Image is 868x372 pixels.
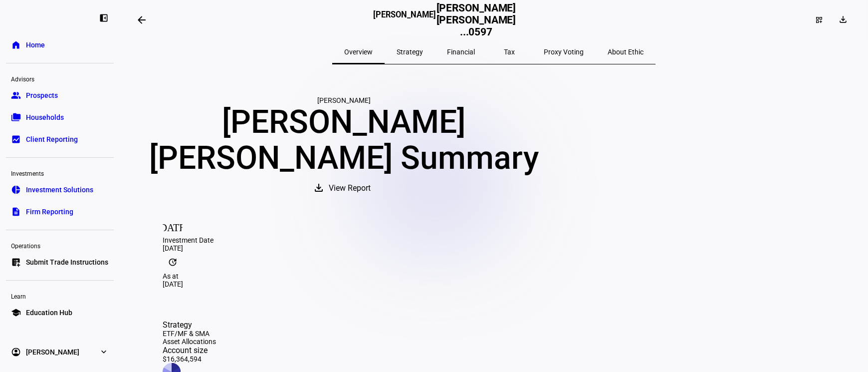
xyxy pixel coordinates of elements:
[6,71,114,85] div: Advisors
[26,347,79,357] span: [PERSON_NAME]
[163,355,216,363] div: $16,364,594
[608,48,644,55] span: About Ethic
[504,48,515,55] span: Tax
[838,14,848,24] mat-icon: download
[26,185,93,195] span: Investment Solutions
[815,16,823,24] mat-icon: dashboard_customize
[447,48,475,55] span: Financial
[11,207,21,217] eth-mat-symbol: description
[6,35,114,55] a: homeHome
[11,308,21,318] eth-mat-symbol: school
[26,90,58,100] span: Prospects
[163,216,183,236] mat-icon: [DATE]
[11,347,21,357] eth-mat-symbol: account_circle
[344,48,373,55] span: Overview
[544,48,584,55] span: Proxy Voting
[26,134,78,144] span: Client Reporting
[6,180,114,200] a: pie_chartInvestment Solutions
[163,280,825,288] div: [DATE]
[147,104,541,176] div: [PERSON_NAME] [PERSON_NAME] Summary
[99,347,109,357] eth-mat-symbol: expand_more
[136,14,148,26] mat-icon: arrow_backwards
[163,252,183,272] mat-icon: update
[26,112,64,122] span: Households
[329,176,371,200] span: View Report
[11,134,21,144] eth-mat-symbol: bid_landscape
[6,238,114,252] div: Operations
[163,244,825,252] div: [DATE]
[147,96,541,104] div: [PERSON_NAME]
[11,40,21,50] eth-mat-symbol: home
[313,182,325,194] mat-icon: download
[26,308,72,318] span: Education Hub
[6,202,114,222] a: descriptionFirm Reporting
[163,338,216,346] div: Asset Allocations
[6,85,114,105] a: groupProspects
[11,257,21,267] eth-mat-symbol: list_alt_add
[397,48,423,55] span: Strategy
[163,236,825,244] div: Investment Date
[26,40,45,50] span: Home
[26,257,108,267] span: Submit Trade Instructions
[163,346,216,355] div: Account size
[6,166,114,180] div: Investments
[26,207,73,217] span: Firm Reporting
[6,129,114,149] a: bid_landscapeClient Reporting
[436,2,516,38] h2: [PERSON_NAME] [PERSON_NAME] ...0597
[373,10,436,37] h3: [PERSON_NAME]
[11,112,21,122] eth-mat-symbol: folder_copy
[163,320,216,330] div: Strategy
[163,272,825,280] div: As at
[6,107,114,127] a: folder_copyHouseholds
[11,185,21,195] eth-mat-symbol: pie_chart
[303,176,385,200] button: View Report
[6,289,114,303] div: Learn
[163,330,216,338] div: ETF/MF & SMA
[11,90,21,100] eth-mat-symbol: group
[99,13,109,23] eth-mat-symbol: left_panel_close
